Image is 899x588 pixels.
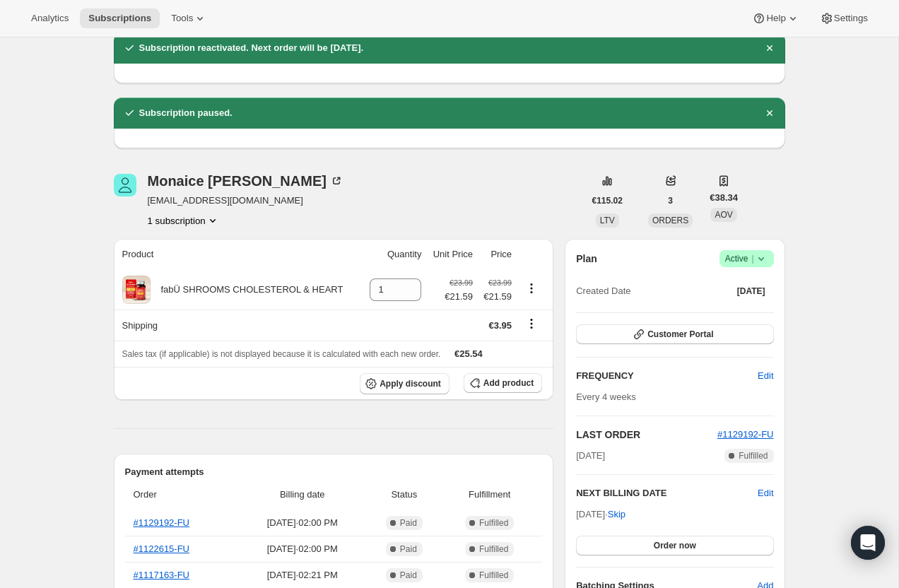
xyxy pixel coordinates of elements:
h2: Subscription paused. [139,106,233,120]
span: €21.59 [445,290,473,304]
span: [DATE] · 02:00 PM [242,542,363,556]
span: Created Date [576,284,630,298]
span: [DATE] · 02:21 PM [242,568,363,582]
button: 3 [659,191,681,211]
button: Dismiss notification [760,38,780,58]
span: €115.02 [592,195,623,206]
small: €23.99 [488,278,512,287]
div: Monaice [PERSON_NAME] [148,174,343,188]
h2: Payment attempts [125,465,543,479]
span: Sales tax (if applicable) is not displayed because it is calculated with each new order. [122,349,441,359]
button: Edit [749,365,782,387]
span: [DATE] · 02:00 PM [242,516,363,530]
span: LTV [600,216,615,225]
th: Shipping [114,310,363,341]
span: [DATE] · [576,509,625,519]
a: #1129192-FU [134,517,190,528]
span: Tools [171,13,193,24]
button: #1129192-FU [717,428,774,442]
th: Unit Price [425,239,477,270]
span: Active [725,252,768,266]
span: Status [372,488,437,502]
span: Add product [483,377,534,389]
button: Shipping actions [520,316,543,331]
span: €3.95 [488,320,512,331]
span: Fulfilled [479,543,508,555]
span: Fulfilled [739,450,768,461]
th: Product [114,239,363,270]
h2: FREQUENCY [576,369,758,383]
span: Subscriptions [88,13,151,24]
button: Analytics [23,8,77,28]
span: Paid [400,517,417,529]
span: Fulfilled [479,517,508,529]
h2: Plan [576,252,597,266]
button: Customer Portal [576,324,773,344]
th: Price [477,239,516,270]
span: €21.59 [481,290,512,304]
button: Help [744,8,808,28]
span: [EMAIL_ADDRESS][DOMAIN_NAME] [148,194,343,208]
span: Analytics [31,13,69,24]
a: #1122615-FU [134,543,190,554]
span: Every 4 weeks [576,392,636,402]
button: [DATE] [729,281,774,301]
span: 3 [668,195,673,206]
span: ORDERS [652,216,688,225]
span: | [751,253,753,264]
button: Edit [758,486,773,500]
span: [DATE] [576,449,605,463]
span: Settings [834,13,868,24]
span: AOV [715,210,732,220]
span: Fulfilled [479,570,508,581]
span: Skip [608,507,625,522]
span: Customer Portal [647,329,713,340]
h2: LAST ORDER [576,428,717,442]
div: fabÜ SHROOMS CHOLESTEROL & HEART [151,283,343,297]
span: €25.54 [454,348,483,359]
button: Product actions [148,213,220,228]
span: [DATE] [737,286,765,297]
th: Quantity [362,239,425,270]
img: product img [122,276,151,304]
button: Dismiss notification [760,103,780,123]
span: Paid [400,570,417,581]
div: Open Intercom Messenger [851,526,885,560]
th: Order [125,479,237,510]
span: Order now [654,540,696,551]
button: Settings [811,8,876,28]
button: Add product [464,373,542,393]
span: Monaice Ní Fhlatharta [114,174,136,196]
a: #1117163-FU [134,570,190,580]
span: €38.34 [710,191,738,205]
button: €115.02 [584,191,631,211]
button: Tools [163,8,216,28]
h2: NEXT BILLING DATE [576,486,758,500]
h2: Subscription reactivated. Next order will be [DATE]. [139,41,364,55]
span: Apply discount [380,378,441,389]
span: Help [766,13,785,24]
button: Subscriptions [80,8,160,28]
span: Edit [758,369,773,383]
button: Skip [599,503,634,526]
span: Paid [400,543,417,555]
button: Apply discount [360,373,449,394]
small: €23.99 [449,278,473,287]
span: Fulfillment [445,488,534,502]
a: #1129192-FU [717,429,774,440]
span: Billing date [242,488,363,502]
button: Order now [576,536,773,555]
button: Product actions [520,281,543,296]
